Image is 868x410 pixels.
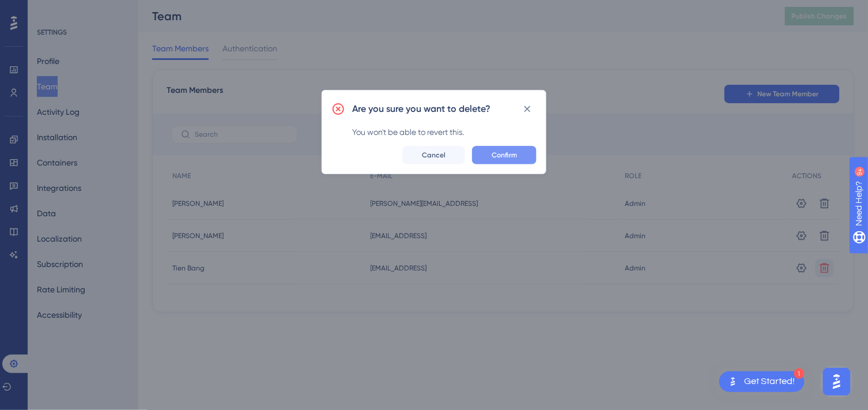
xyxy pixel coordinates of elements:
[27,3,72,17] span: Need Help?
[492,151,517,160] span: Confirm
[794,368,805,379] div: 1
[719,371,805,392] div: Open Get Started! checklist, remaining modules: 1
[820,364,854,399] iframe: UserGuiding AI Assistant Launcher
[352,125,537,139] div: You won't be able to revert this.
[745,375,795,388] div: Get Started!
[78,6,85,15] div: 9+
[726,375,740,389] img: launcher-image-alternative-text
[422,151,446,160] span: Cancel
[352,102,490,116] h2: Are you sure you want to delete?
